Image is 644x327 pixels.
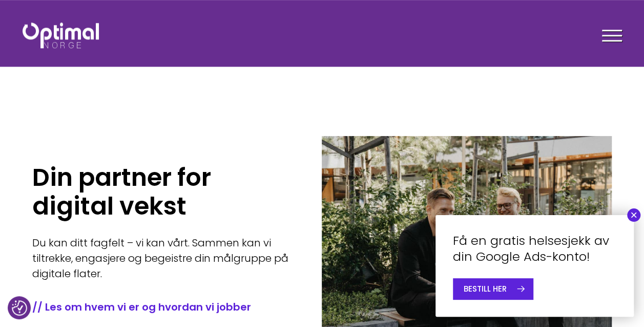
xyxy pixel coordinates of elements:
[32,235,292,281] p: Du kan ditt fagfelt – vi kan vårt. Sammen kan vi tiltrekke, engasjere og begeistre din målgruppe ...
[32,300,292,314] a: // Les om hvem vi er og hvordan vi jobber
[453,278,533,299] a: BESTILL HER
[12,300,27,316] img: Revisit consent button
[627,208,640,222] button: Close
[12,300,27,316] button: Samtykkepreferanser
[453,233,616,264] h4: Få en gratis helsesjekk av din Google Ads-konto!
[23,23,99,48] img: Optimal Norge
[32,163,292,221] h1: Din partner for digital vekst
